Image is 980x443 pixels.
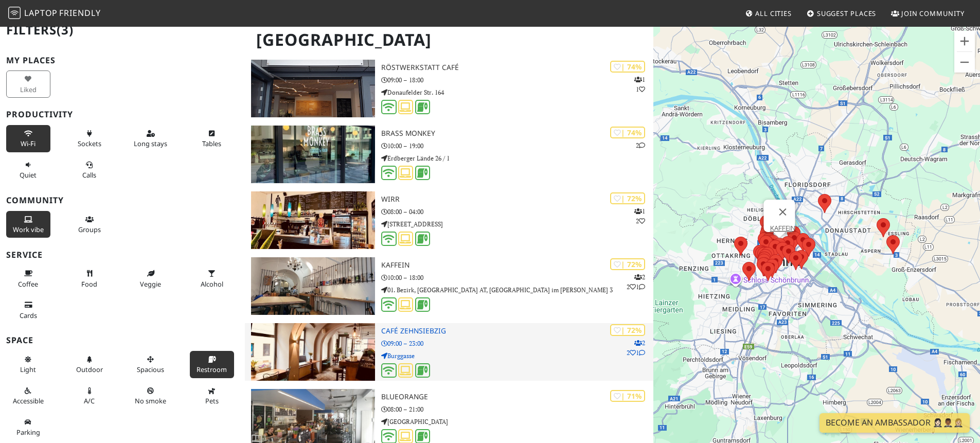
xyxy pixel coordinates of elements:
[770,200,795,224] button: Close
[59,7,100,19] span: Friendly
[381,261,653,270] h3: KAFFEIN
[205,396,219,405] span: Pet friendly
[6,335,239,345] h3: Space
[20,311,37,320] span: Credit cards
[6,382,50,410] button: Accessible
[67,351,112,378] button: Outdoor
[24,7,58,19] span: Laptop
[636,140,645,150] p: 2
[6,351,50,378] button: Light
[6,211,50,238] button: Work vibe
[245,323,653,381] a: Café Zehnsiebzig | 72% 221 Café Zehnsiebzig 09:00 – 23:00 Burggasse
[67,211,112,238] button: Groups
[381,417,653,427] p: [GEOGRAPHIC_DATA]
[610,127,645,138] div: | 74%
[8,7,21,19] img: LaptopFriendly
[21,139,35,148] span: Stable Wi-Fi
[381,207,653,217] p: 08:00 – 04:00
[251,323,375,381] img: Café Zehnsiebzig
[634,75,645,94] p: 1 1
[67,125,112,152] button: Sockets
[8,5,101,23] a: LaptopFriendly LaptopFriendly
[627,338,645,358] p: 2 2 1
[57,21,74,38] span: (3)
[245,191,653,249] a: WIRR | 72% 12 WIRR 08:00 – 04:00 [STREET_ADDRESS]
[381,141,653,151] p: 10:00 – 19:00
[6,250,239,260] h3: Service
[129,265,173,292] button: Veggie
[135,396,166,405] span: Smoke free
[251,191,375,249] img: WIRR
[381,63,653,72] h3: Röstwerkstatt Café
[6,196,239,205] h3: Community
[381,327,653,335] h3: Café Zehnsiebzig
[6,265,50,292] button: Coffee
[137,365,164,374] span: Spacious
[610,258,645,270] div: | 72%
[381,339,653,348] p: 09:00 – 23:00
[6,125,50,152] button: Wi-Fi
[140,279,161,289] span: Veggie
[20,170,37,180] span: Quiet
[6,156,50,184] button: Quiet
[381,153,653,163] p: Erdberger Lände 26 / 1
[803,4,881,23] a: Suggest Places
[197,365,227,374] span: Restroom
[381,285,653,295] p: 01. Bezirk, [GEOGRAPHIC_DATA] AT, [GEOGRAPHIC_DATA] im [PERSON_NAME] 3
[6,56,239,65] h3: My Places
[634,206,645,226] p: 1 2
[67,382,112,410] button: A/C
[6,296,50,324] button: Cards
[627,272,645,292] p: 2 2 1
[190,265,234,292] button: Alcohol
[13,225,44,234] span: People working
[190,351,234,378] button: Restroom
[381,273,653,282] p: 10:00 – 18:00
[741,4,796,23] a: All Cities
[201,279,223,289] span: Alcohol
[887,4,969,23] a: Join Community
[190,125,234,152] button: Tables
[245,60,653,117] a: Röstwerkstatt Café | 74% 11 Röstwerkstatt Café 09:00 – 18:00 Donaufelder Str. 164
[20,365,36,374] span: Natural light
[381,87,653,97] p: Donaufelder Str. 164
[251,257,375,315] img: KAFFEIN
[129,125,173,152] button: Long stays
[610,61,645,73] div: | 74%
[817,9,877,18] span: Suggest Places
[251,60,375,117] img: Röstwerkstatt Café
[78,139,101,148] span: Power sockets
[381,75,653,85] p: 09:00 – 18:00
[6,414,50,441] button: Parking
[6,14,239,46] h2: Filters
[190,382,234,410] button: Pets
[16,428,40,437] span: Parking
[81,279,97,289] span: Food
[381,195,653,204] h3: WIRR
[381,404,653,414] p: 08:00 – 21:00
[381,129,653,138] h3: Brass Monkey
[245,126,653,183] a: Brass Monkey | 74% 2 Brass Monkey 10:00 – 19:00 Erdberger Lände 26 / 1
[76,365,103,374] span: Outdoor area
[954,52,975,73] button: Zoom out
[755,9,792,18] span: All Cities
[245,257,653,315] a: KAFFEIN | 72% 221 KAFFEIN 10:00 – 18:00 01. Bezirk, [GEOGRAPHIC_DATA] AT, [GEOGRAPHIC_DATA] im [P...
[770,224,795,232] a: KAFFEIN
[381,393,653,401] h3: Blueorange
[67,156,112,184] button: Calls
[901,9,965,18] span: Join Community
[202,139,221,148] span: Work-friendly tables
[78,225,101,234] span: Group tables
[129,382,173,410] button: No smoke
[134,139,167,148] span: Long stays
[251,126,375,183] img: Brass Monkey
[6,110,239,119] h3: Productivity
[381,219,653,229] p: [STREET_ADDRESS]
[610,192,645,204] div: | 72%
[381,351,653,361] p: Burggasse
[610,390,645,402] div: | 71%
[954,31,975,51] button: Zoom in
[129,351,173,378] button: Spacious
[610,324,645,336] div: | 72%
[18,279,38,289] span: Coffee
